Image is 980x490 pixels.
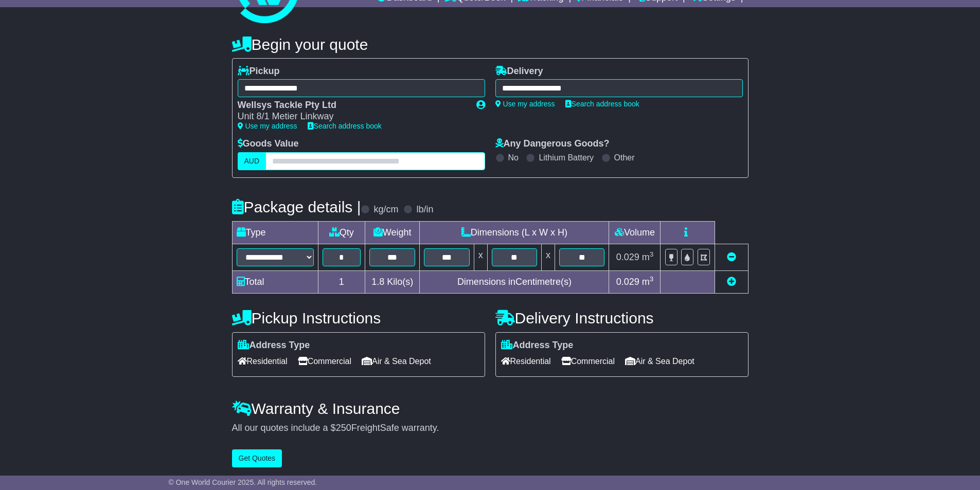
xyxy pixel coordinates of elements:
td: Kilo(s) [365,270,420,293]
a: Search address book [565,100,639,108]
label: Goods Value [238,138,299,150]
div: All our quotes include a $ FreightSafe warranty. [232,423,749,434]
label: Pickup [238,66,280,77]
a: Search address book [308,122,382,130]
span: 0.029 [616,252,639,262]
sup: 3 [650,275,654,283]
label: Address Type [501,340,574,351]
h4: Delivery Instructions [495,310,749,326]
a: Remove this item [727,252,736,262]
span: Commercial [561,353,615,369]
div: Unit 8/1 Metier Linkway [238,111,466,122]
h4: Package details | [232,198,361,215]
span: Air & Sea Depot [625,353,694,369]
span: Residential [238,353,288,369]
sup: 3 [650,250,654,258]
a: Use my address [238,122,297,130]
a: Add new item [727,277,736,287]
label: AUD [238,152,266,170]
span: Residential [501,353,551,369]
span: Commercial [298,353,351,369]
label: Address Type [238,340,310,351]
span: © One World Courier 2025. All rights reserved. [169,478,317,486]
label: lb/in [416,204,433,215]
td: Volume [609,221,661,244]
label: Any Dangerous Goods? [495,138,610,150]
span: m [642,277,654,287]
td: x [474,244,487,270]
label: Lithium Battery [539,153,594,162]
td: 1 [318,270,365,293]
label: Other [614,153,635,162]
h4: Pickup Instructions [232,310,485,326]
a: Use my address [495,100,555,108]
td: Qty [318,221,365,244]
td: Weight [365,221,420,244]
td: Total [232,270,318,293]
td: Type [232,221,318,244]
div: Wellsys Tackle Pty Ltd [238,100,466,111]
h4: Warranty & Insurance [232,400,749,417]
label: Delivery [495,66,543,77]
h4: Begin your quote [232,36,749,53]
td: Dimensions (L x W x H) [420,221,609,244]
label: No [508,153,519,162]
span: 1.8 [371,277,384,287]
span: m [642,252,654,262]
td: Dimensions in Centimetre(s) [420,270,609,293]
span: Air & Sea Depot [362,353,431,369]
label: kg/cm [373,204,398,215]
button: Get Quotes [232,449,282,467]
td: x [542,244,555,270]
span: 0.029 [616,277,639,287]
span: 250 [336,423,351,433]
